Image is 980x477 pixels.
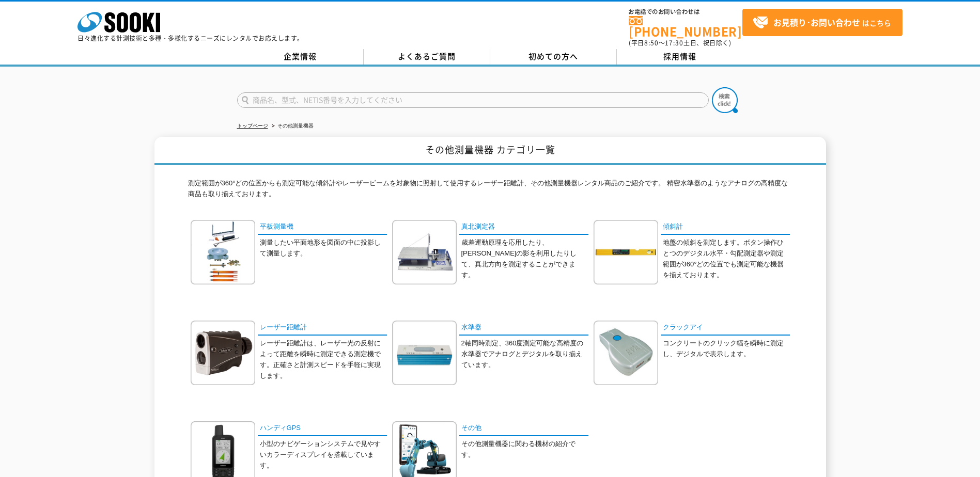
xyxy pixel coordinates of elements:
[260,439,387,471] p: 小型のナビゲーションシステムで見やすいカラーディスプレイを搭載しています。
[260,237,387,259] p: 測量したい平面地形を図面の中に投影して測量します。
[663,237,790,280] p: 地盤の傾斜を測定します。ボタン操作ひとつのデジタル水平・勾配測定器や測定範囲が360°どの位置でも測定可能な機器を揃えております。
[77,35,304,41] p: 日々進化する計測技術と多種・多様化するニーズにレンタルでお応えします。
[188,178,792,205] p: 測定範囲が360°どの位置からも測定可能な傾斜計やレーザービームを対象物に照射して使用するレーザー距離計、その他測量機器レンタル商品のご紹介です。 精密水準器のようなアナログの高精度な商品も取り...
[773,16,860,28] strong: お見積り･お問い合わせ
[191,321,255,385] img: レーザー距離計
[629,16,742,37] a: [PHONE_NUMBER]
[459,321,588,336] a: 水準器
[270,121,314,132] li: その他測量機器
[258,321,387,336] a: レーザー距離計
[154,137,826,165] h1: その他測量機器 カテゴリ一覧
[459,220,588,235] a: 真北測定器
[392,321,457,385] img: 水準器
[742,9,903,36] a: お見積り･お問い合わせはこちら
[753,15,891,30] span: はこちら
[528,51,578,62] span: 初めての方へ
[594,321,658,385] img: クラックアイ
[461,439,588,460] p: その他測量機器に関わる機材の紹介です。
[237,92,709,108] input: 商品名、型式、NETIS番号を入力してください
[663,338,790,360] p: コンクリートのクリック幅を瞬時に測定し、デジタルで表示します。
[237,49,364,65] a: 企業情報
[712,87,738,113] img: btn_search.png
[629,9,742,15] span: お電話でのお問い合わせは
[661,220,790,235] a: 傾斜計
[260,338,387,381] p: レーザー距離計は、レーザー光の反射によって距離を瞬時に測定できる測定機です。正確さと計測スピードを手軽に実現します。
[392,220,457,284] img: 真北測定器
[191,220,255,284] img: 平板測量機
[364,49,490,65] a: よくあるご質問
[258,421,387,436] a: ハンディGPS
[461,237,588,280] p: 歳差運動原理を応用したり、[PERSON_NAME]の影を利用したりして、真北方向を測定することができます。
[594,220,658,284] img: 傾斜計
[629,38,731,47] span: (平日 ～ 土日、祝日除く)
[258,220,387,235] a: 平板測量機
[661,321,790,336] a: クラックアイ
[490,49,617,65] a: 初めての方へ
[237,123,268,129] a: トップページ
[617,49,743,65] a: 採用情報
[665,38,683,47] span: 17:30
[459,421,588,436] a: その他
[644,38,659,47] span: 8:50
[461,338,588,370] p: 2軸同時測定、360度測定可能な高精度の水準器でアナログとデジタルを取り揃えています。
